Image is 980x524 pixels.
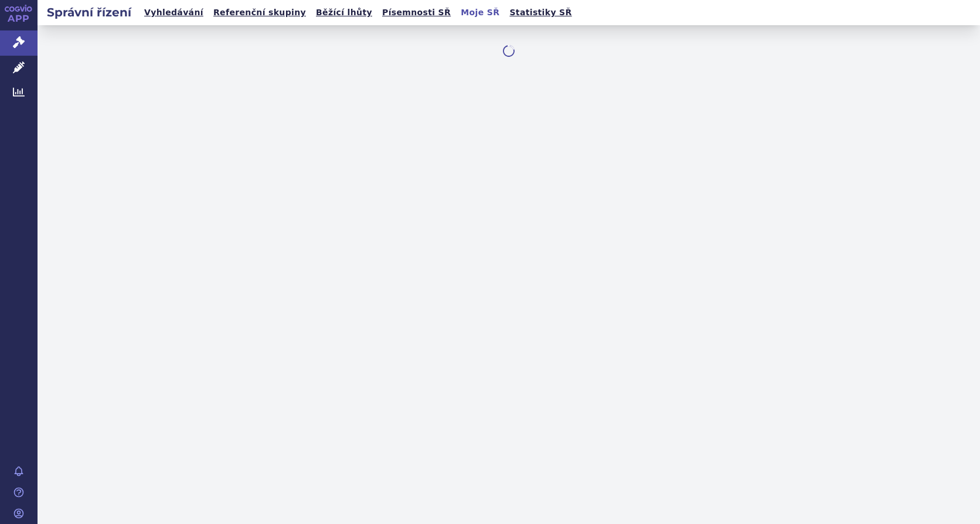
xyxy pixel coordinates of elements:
[141,5,207,21] a: Vyhledávání
[312,5,376,21] a: Běžící lhůty
[506,5,575,21] a: Statistiky SŘ
[379,5,454,21] a: Písemnosti SŘ
[210,5,309,21] a: Referenční skupiny
[38,4,141,21] h2: Správní řízení
[457,5,503,21] a: Moje SŘ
